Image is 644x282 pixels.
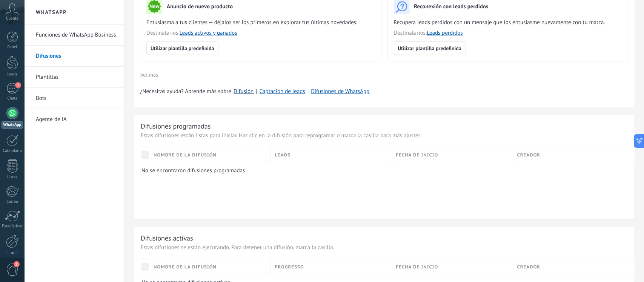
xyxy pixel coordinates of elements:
a: Bots [36,88,117,109]
button: Utilizar plantilla predefinida [146,41,218,55]
div: | | [140,88,629,95]
li: Bots [25,88,124,109]
div: Estadísticas [2,224,23,229]
a: Agente de IA [36,109,117,130]
div: Difusiones programadas [141,122,211,130]
a: Captación de leads [260,88,305,95]
span: Leads [275,152,290,159]
span: Utilizar plantilla predefinida [398,46,462,51]
span: Destinatarios: [394,29,622,37]
a: Difusiones de WhatsApp [311,88,369,95]
span: Recupera leads perdidos con un mensaje que los entusiasme nuevamente con tu marca. [394,19,622,26]
div: Chats [2,96,23,101]
div: Correo [2,199,23,204]
div: Difusiones activas [141,234,193,242]
span: 2 [15,82,21,88]
p: Estas difusiones se están ejecutando. Para detener una difusión, marca la casilla. [141,244,628,251]
button: Ver más [140,69,158,80]
button: Utilizar plantilla predefinida [394,41,466,55]
a: Leads perdidos [427,29,463,37]
span: Creador [517,152,541,159]
span: Progresso [275,264,304,271]
span: 1 [14,261,20,267]
span: Entusiasma a tus clientes — déjalos ser los primeros en explorar tus últimas novedades. [146,19,375,26]
div: Calendario [2,149,23,153]
span: Utilizar plantilla predefinida [151,46,214,51]
a: Funciones de WhatsApp Business [36,25,117,46]
span: Fecha de inicio [396,264,438,271]
span: Nombre de la difusión [154,152,217,159]
span: Destinatarios: [146,29,375,37]
h3: Reconexión con leads perdidos [414,3,489,10]
span: Cuenta [6,16,18,21]
div: Leads [2,72,23,77]
li: Funciones de WhatsApp Business [25,25,124,46]
div: WhatsApp [2,121,23,129]
span: Fecha de inicio [396,152,438,159]
span: ¿Necesitas ayuda? Aprende más sobre [140,88,231,95]
span: Nombre de la difusión [154,264,217,271]
a: Difusión [234,88,254,95]
h3: Anuncio de nuevo producto [167,3,233,10]
span: Ver más [140,72,158,77]
p: No se encontraron difusiones programadas [141,167,624,174]
li: Agente de IA [25,109,124,130]
div: Listas [2,175,23,180]
li: Plantillas [25,67,124,88]
div: Panel [2,45,23,50]
a: Plantillas [36,67,117,88]
a: Difusiones [36,46,117,67]
a: Leads activos y ganados [180,29,237,37]
p: Estas difusiones están listas para iniciar. Haz clic en la difusión para reprogramar o marca la c... [141,132,628,139]
li: Difusiones [25,46,124,67]
span: Creador [517,264,541,271]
